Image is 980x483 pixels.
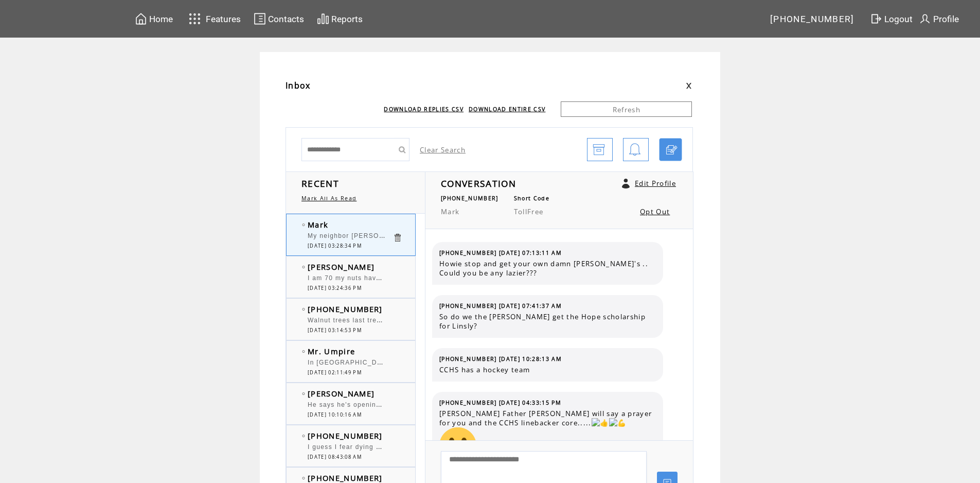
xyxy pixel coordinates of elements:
[439,355,562,363] span: [PHONE_NUMBER] [DATE] 10:28:13 AM
[441,195,498,202] span: [PHONE_NUMBER]
[252,11,306,27] a: Contacts
[302,266,305,268] img: bulletEmpty.png
[629,139,641,162] img: bell.png
[917,11,960,27] a: Profile
[308,441,848,451] span: I guess I fear dying a slow painful death, alone and unable to help myself or call for help. Nigh...
[561,101,692,117] a: Refresh
[469,106,545,113] a: DOWNLOAD ENTIRE CSV
[514,195,549,202] span: Short Code
[592,418,609,427] img: 👍
[317,12,329,25] img: chart.svg
[439,409,655,464] span: [PERSON_NAME] Father [PERSON_NAME] will say a prayer for you and the CCHS linebacker core.....
[308,411,362,418] span: [DATE] 10:10:16 AM
[635,179,676,188] a: Edit Profile
[884,14,913,24] span: Logout
[659,138,682,161] a: Click to start a chat with mobile number by SMS
[394,138,409,161] input: Submit
[308,243,362,249] span: [DATE] 03:28:34 PM
[301,195,357,202] a: Mark All As Read
[439,249,562,256] span: [PHONE_NUMBER] [DATE] 07:13:11 AM
[439,365,655,374] span: CCHS has a hockey team
[331,14,363,24] span: Reports
[184,9,242,29] a: Features
[439,312,655,331] span: So do we the [PERSON_NAME] get the Hope scholarship for Linsly?
[308,219,328,230] span: Mark
[315,11,364,27] a: Reports
[302,308,305,310] img: bulletEmpty.png
[622,179,630,188] a: Click to edit user profile
[593,139,605,162] img: archive.png
[268,14,304,24] span: Contacts
[308,399,838,409] span: He says he's opening in 2 to 3 weeks the Mexican restaurant in [GEOGRAPHIC_DATA] in [GEOGRAPHIC_D...
[640,207,670,216] a: Opt Out
[186,10,204,27] img: features.svg
[308,369,362,376] span: [DATE] 02:11:49 PM
[308,454,362,460] span: [DATE] 08:43:08 AM
[308,285,362,291] span: [DATE] 03:24:36 PM
[149,14,173,24] span: Home
[441,177,516,189] span: CONVERSATION
[770,14,854,24] span: [PHONE_NUMBER]
[308,304,383,314] span: [PHONE_NUMBER]
[308,327,362,334] span: [DATE] 03:14:53 PM
[308,473,383,483] span: [PHONE_NUMBER]
[133,11,174,27] a: Home
[308,272,464,282] span: I am 70 my nuts have been dropping for years
[302,223,305,226] img: bulletEmpty.png
[441,207,459,216] span: Mark
[439,427,476,464] img: 🙏
[286,80,311,91] span: Inbox
[135,12,147,25] img: home.svg
[302,477,305,479] img: bulletEmpty.png
[302,350,305,353] img: bulletEmpty.png
[308,430,383,441] span: [PHONE_NUMBER]
[919,12,931,25] img: profile.svg
[308,262,375,272] span: [PERSON_NAME]
[301,177,339,189] span: RECENT
[439,259,655,278] span: Howie stop and get your own damn [PERSON_NAME]'s .. Could you be any lazier???
[868,11,917,27] a: Logout
[308,356,416,367] span: In [GEOGRAPHIC_DATA].....1-1
[420,145,466,154] a: Clear Search
[933,14,959,24] span: Profile
[393,233,402,243] a: Click to delete these messgaes
[254,12,266,25] img: contacts.svg
[514,207,544,216] span: TollFree
[384,106,464,113] a: DOWNLOAD REPLIES CSV
[609,418,627,427] img: 💪
[308,230,572,240] span: My neighbor [PERSON_NAME] says he's gonna whoop your [PERSON_NAME]
[308,314,552,324] span: Walnut trees last tree in spring to get leaves first tree to drop its leaves
[302,435,305,437] img: bulletEmpty.png
[308,388,375,399] span: [PERSON_NAME]
[870,12,882,25] img: exit.svg
[302,392,305,395] img: bulletEmpty.png
[206,14,241,24] span: Features
[439,302,562,309] span: [PHONE_NUMBER] [DATE] 07:41:37 AM
[308,346,355,356] span: Mr. Umpire
[439,399,561,406] span: [PHONE_NUMBER] [DATE] 04:33:15 PM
